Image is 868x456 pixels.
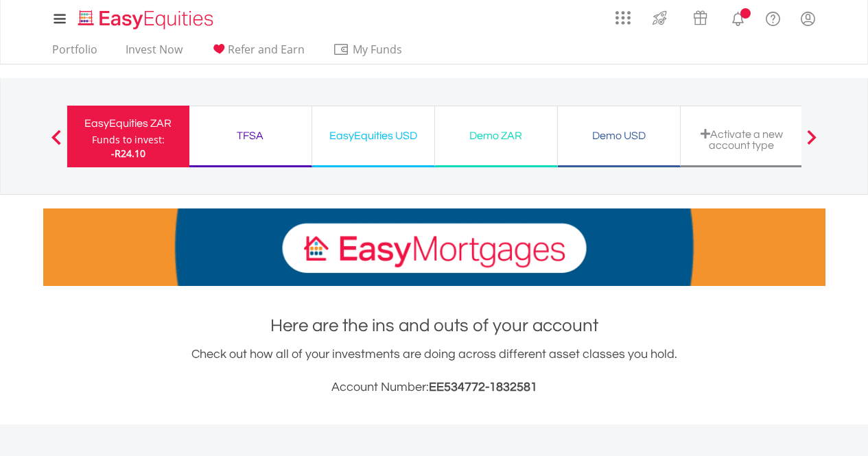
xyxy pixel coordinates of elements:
a: Vouchers [680,3,720,29]
a: My Profile [790,3,825,34]
a: AppsGrid [607,3,640,25]
div: EasyEquities USD [320,126,426,145]
div: Check out how all of your investments are doing across different asset classes you hold. [43,345,825,397]
div: Activate a new account type [689,128,795,151]
a: Portfolio [47,43,103,64]
a: Notifications [720,3,755,31]
a: Invest Now [120,43,188,64]
div: EasyEquities ZAR [75,114,181,133]
h1: Here are the ins and outs of your account [43,313,825,338]
span: -R24.10 [111,147,145,160]
a: Refer and Earn [205,43,310,64]
span: My Funds [333,40,423,58]
img: EasyMortage Promotion Banner [43,208,825,286]
div: Demo USD [566,126,672,145]
div: Funds to invest: [92,133,165,147]
img: grid-menu-icon.svg [615,10,631,25]
span: EE534772-1832581 [429,381,537,394]
img: vouchers-v2.svg [689,7,712,29]
img: EasyEquities_Logo.png [75,8,219,31]
img: thrive-v2.svg [648,7,671,29]
a: FAQ's and Support [755,3,790,31]
h3: Account Number: [43,378,825,397]
div: Demo ZAR [443,126,549,145]
span: Refer and Earn [228,42,305,57]
a: Home page [73,3,219,31]
div: TFSA [198,126,303,145]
